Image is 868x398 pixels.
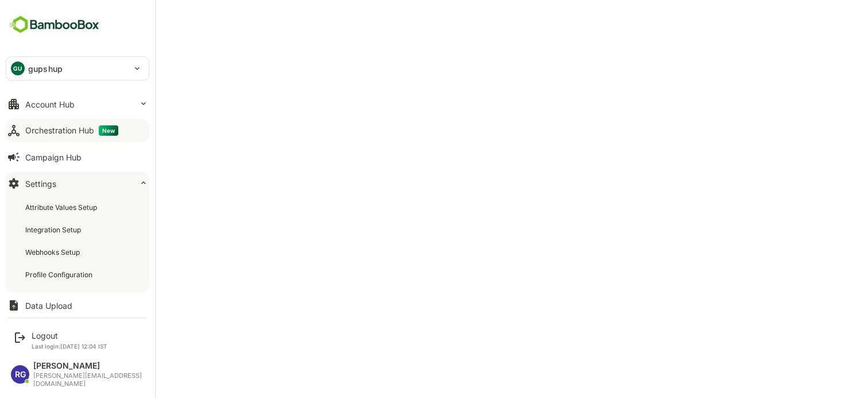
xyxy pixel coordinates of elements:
[25,152,82,162] div: Campaign Hub
[32,331,107,340] div: Logout
[33,361,144,371] div: [PERSON_NAME]
[6,294,149,317] button: Data Upload
[32,343,107,350] p: Last login: [DATE] 12:04 IST
[25,225,83,235] div: Integration Setup
[25,270,95,280] div: Profile Configuration
[11,365,29,384] div: RG
[28,63,63,75] p: gupshup
[6,57,149,80] div: GUgupshup
[25,301,72,311] div: Data Upload
[25,125,118,136] div: Orchestration Hub
[33,372,144,388] div: [PERSON_NAME][EMAIL_ADDRESS][DOMAIN_NAME]
[25,247,82,257] div: Webhooks Setup
[25,179,56,189] div: Settings
[25,202,99,212] div: Attribute Values Setup
[99,125,118,136] span: New
[6,14,103,36] img: BambooboxFullLogoMark.5f36c76dfaba33ec1ec1367b70bb1252.svg
[25,99,75,109] div: Account Hub
[6,119,149,142] button: Orchestration HubNew
[6,93,149,116] button: Account Hub
[11,62,25,75] div: GU
[6,146,149,169] button: Campaign Hub
[6,172,149,195] button: Settings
